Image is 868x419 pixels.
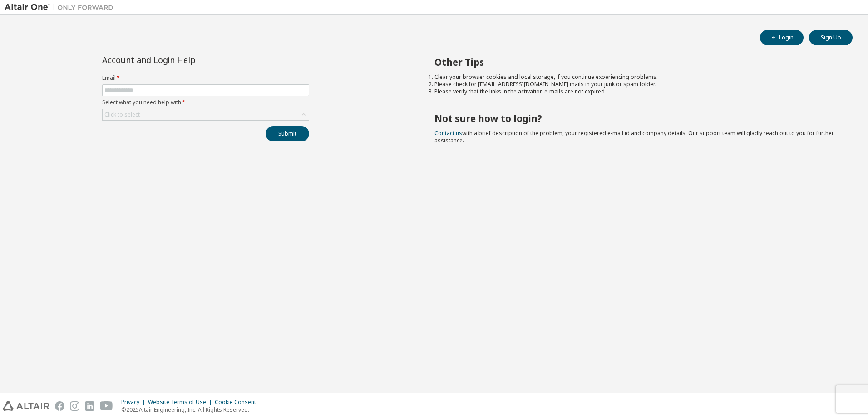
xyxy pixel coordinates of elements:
li: Please check for [EMAIL_ADDRESS][DOMAIN_NAME] mails in your junk or spam folder. [434,81,837,88]
img: altair_logo.svg [3,401,49,411]
div: Cookie Consent [215,399,261,406]
button: Submit [266,126,309,141]
img: linkedin.svg [85,401,94,411]
li: Clear your browser cookies and local storage, if you continue experiencing problems. [434,73,837,81]
div: Click to select [104,111,140,118]
img: Altair One [5,3,118,12]
h2: Other Tips [434,56,837,68]
h2: Not sure how to login? [434,112,837,124]
a: Contact us [434,129,462,137]
button: Login [760,30,804,45]
div: Privacy [121,399,148,406]
li: Please verify that the links in the activation e-mails are not expired. [434,88,837,95]
div: Account and Login Help [102,56,268,63]
label: Email [102,74,309,82]
div: Website Terms of Use [148,399,215,406]
span: with a brief description of the problem, your registered e-mail id and company details. Our suppo... [434,129,834,144]
img: youtube.svg [100,401,113,411]
p: © 2025 Altair Engineering, Inc. All Rights Reserved. [121,406,261,414]
button: Sign Up [809,30,853,45]
img: instagram.svg [70,401,79,411]
label: Select what you need help with [102,99,309,106]
img: facebook.svg [55,401,64,411]
div: Click to select [103,109,309,120]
